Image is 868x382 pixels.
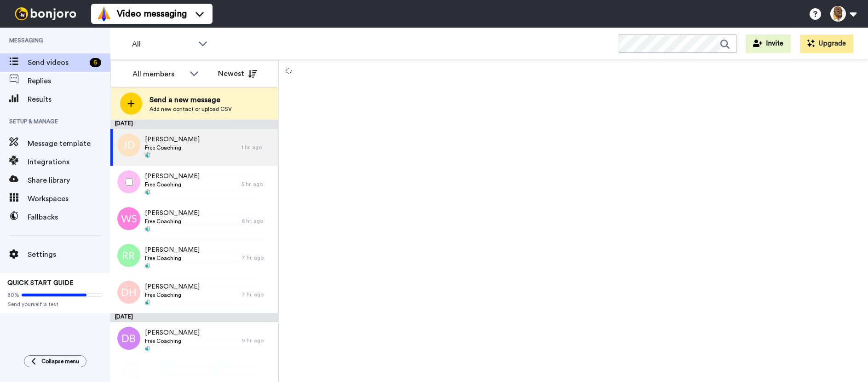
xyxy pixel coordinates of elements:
span: Free Coaching [145,255,200,262]
div: All members [132,69,185,80]
span: Collapse menu [41,358,79,365]
button: Collapse menu [24,355,86,367]
img: jd.png [117,133,140,156]
span: Share library [28,175,110,186]
span: Send yourself a test [7,301,103,308]
span: Add new contact or upload CSV [149,105,232,113]
button: Newest [211,64,264,83]
div: 1 hr. ago [241,144,274,151]
span: Free Coaching [145,291,200,299]
div: 7 hr. ago [241,291,274,298]
span: Results [28,94,110,105]
button: Upgrade [800,35,853,53]
span: Free Coaching [145,218,200,225]
div: 6 hr. ago [241,217,274,225]
span: [PERSON_NAME] [145,282,200,291]
img: dh.png [117,281,140,304]
div: 9 hr. ago [241,337,274,344]
span: Send videos [28,57,86,68]
img: vm-color.svg [97,6,111,21]
span: Video messaging [117,7,187,20]
span: Workspaces [28,193,110,204]
span: Free Coaching [145,181,200,188]
span: Free Coaching [145,144,200,151]
span: 80% [7,291,19,299]
span: Send a new message [149,94,232,105]
img: ws.png [117,207,140,230]
img: rr.png [117,244,140,267]
img: db.png [117,327,140,350]
div: 5 hr. ago [241,180,274,188]
span: QUICK START GUIDE [7,280,74,286]
span: [PERSON_NAME] [145,245,200,255]
span: All [132,39,194,50]
span: [PERSON_NAME] [145,328,200,337]
img: bj-logo-header-white.svg [11,7,80,20]
span: [PERSON_NAME] [145,135,200,144]
span: Replies [28,75,110,87]
div: 7 hr. ago [241,254,274,261]
span: Fallbacks [28,212,110,223]
div: [DATE] [110,313,278,322]
div: 6 [90,58,101,67]
span: Message template [28,138,110,149]
span: [PERSON_NAME] [145,172,200,181]
button: Invite [746,35,791,53]
span: [PERSON_NAME] [145,208,200,218]
span: Free Coaching [145,337,200,345]
span: Settings [28,249,110,260]
div: [DATE] [110,120,278,129]
span: Integrations [28,156,110,168]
